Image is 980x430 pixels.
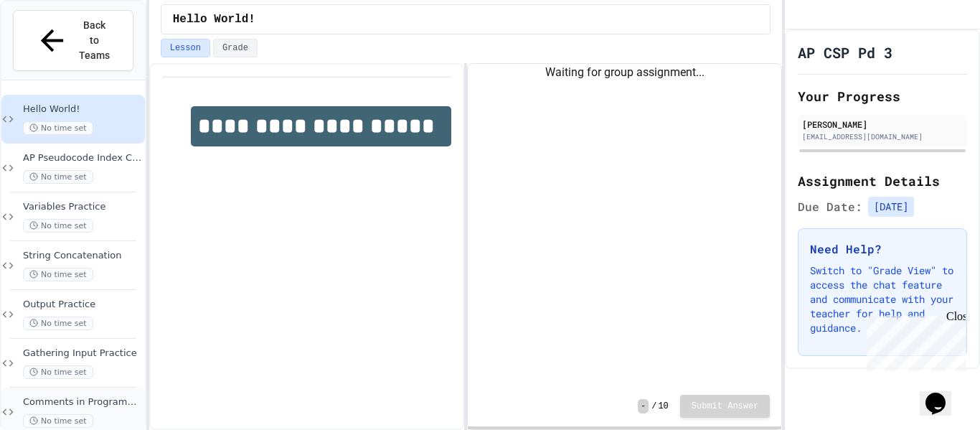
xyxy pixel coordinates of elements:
span: No time set [23,365,93,379]
span: - [638,399,649,413]
h2: Assignment Details [798,171,967,191]
h3: Need Help? [810,240,955,258]
span: Back to Teams [77,18,111,63]
div: Chat with us now!Close [6,6,99,91]
span: No time set [23,121,93,135]
div: [PERSON_NAME] [802,118,963,131]
h1: AP CSP Pd 3 [798,42,892,62]
span: Hello World! [23,103,142,116]
p: Switch to "Grade View" to access the chat feature and communicate with your teacher for help and ... [810,263,955,335]
div: [EMAIL_ADDRESS][DOMAIN_NAME] [802,131,963,142]
span: Variables Practice [23,201,142,213]
span: Comments in Programming [23,396,142,408]
button: Submit Answer [680,395,771,418]
span: / [651,401,656,412]
button: Back to Teams [13,10,133,71]
button: Lesson [161,39,210,57]
span: Submit Answer [692,401,759,412]
h2: Your Progress [798,86,967,106]
span: Gathering Input Practice [23,347,142,360]
button: Grade [213,39,258,57]
span: No time set [23,414,93,428]
span: No time set [23,170,93,184]
span: String Concatenation [23,250,142,262]
span: No time set [23,219,93,233]
iframe: chat widget [861,310,966,371]
span: Due Date: [798,198,862,215]
span: No time set [23,317,93,330]
span: 10 [658,401,668,412]
span: AP Pseudocode Index Card Assignment [23,152,142,164]
iframe: chat widget [920,373,966,416]
div: Waiting for group assignment... [468,64,781,81]
span: [DATE] [868,197,914,217]
span: Output Practice [23,299,142,311]
span: No time set [23,268,93,281]
span: Hello World! [173,11,255,28]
